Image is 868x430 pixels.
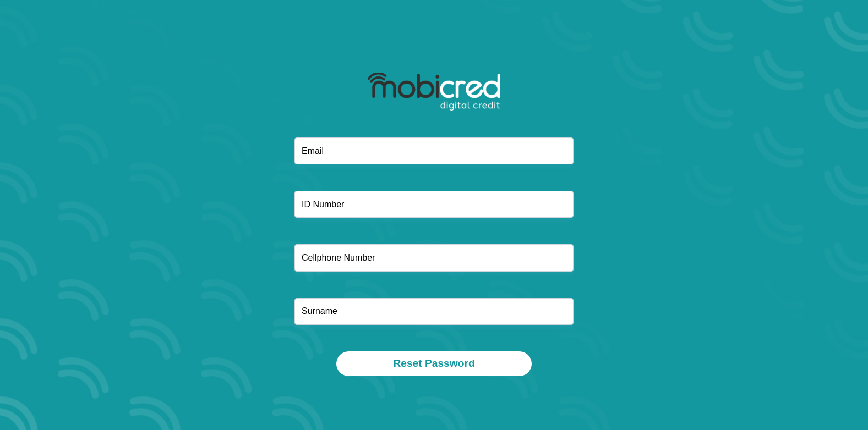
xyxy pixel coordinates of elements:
input: ID Number [294,191,574,218]
img: mobicred logo [368,73,500,111]
button: Reset Password [336,351,531,376]
input: Cellphone Number [294,244,574,271]
input: Surname [294,298,574,325]
input: Email [294,137,574,164]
